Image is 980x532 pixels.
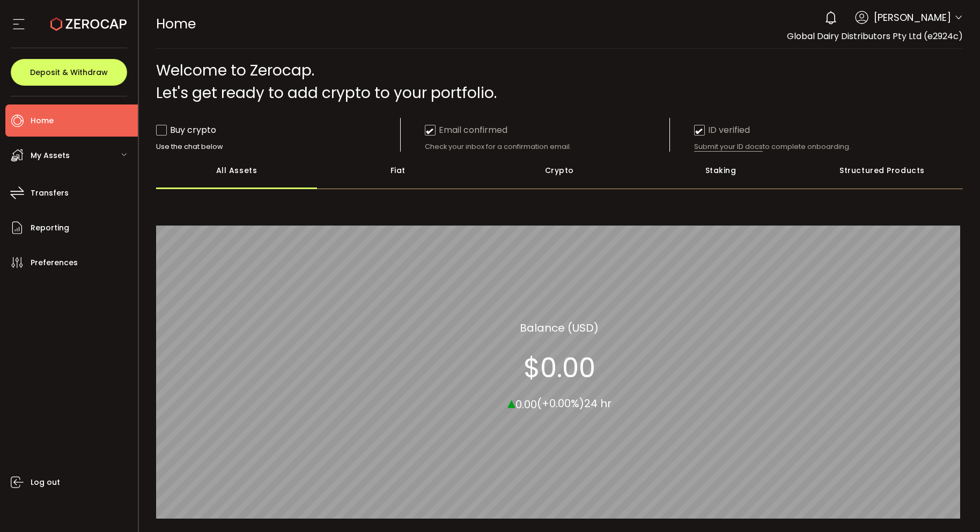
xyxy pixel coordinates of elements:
[537,396,584,411] span: (+0.00%)
[515,396,537,411] span: 0.00
[31,475,60,490] span: Log out
[31,255,78,271] span: Preferences
[524,351,595,384] section: $0.00
[31,148,70,163] span: My Assets
[317,152,478,189] div: Fiat
[801,152,963,189] div: Structured Products
[156,14,196,33] span: Home
[584,396,611,411] span: 24 hr
[156,59,963,104] div: Welcome to Zerocap. Let's get ready to add crypto to your portfolio.
[156,123,216,137] div: Buy crypto
[874,10,951,25] span: [PERSON_NAME]
[855,416,980,532] iframe: Chat Widget
[425,123,507,137] div: Email confirmed
[11,59,127,86] button: Deposit & Withdraw
[31,185,69,201] span: Transfers
[478,152,640,189] div: Crypto
[30,69,108,76] span: Deposit & Withdraw
[787,30,963,42] span: Global Dairy Distributors Pty Ltd (e2924c)
[31,220,69,236] span: Reporting
[507,391,515,414] span: ▴
[694,142,939,152] div: to complete onboarding.
[640,152,801,189] div: Staking
[694,142,763,152] span: Submit your ID docs
[425,142,669,152] div: Check your inbox for a confirmation email.
[694,123,750,137] div: ID verified
[520,319,599,335] section: Balance (USD)
[156,152,318,189] div: All Assets
[156,142,401,152] div: Use the chat below
[31,113,54,129] span: Home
